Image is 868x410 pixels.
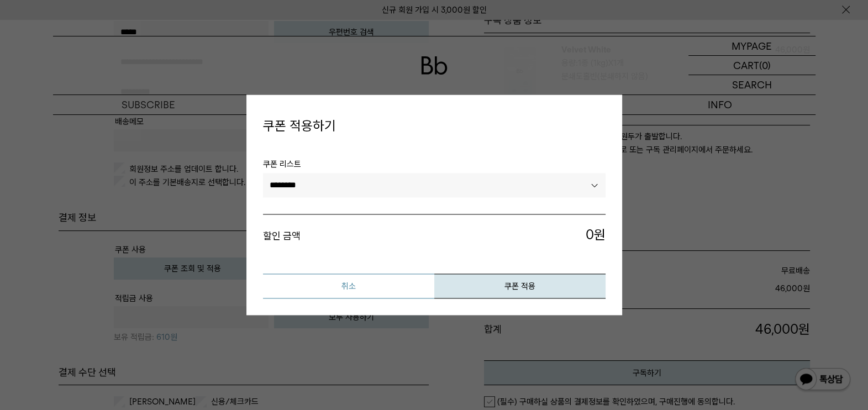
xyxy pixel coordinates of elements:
[434,274,606,299] button: 쿠폰 적용
[434,225,606,246] span: 원
[263,157,606,173] span: 쿠폰 리스트
[263,274,434,299] button: 취소
[586,225,594,244] span: 0
[263,230,301,241] strong: 할인 금액
[263,111,606,141] h4: 쿠폰 적용하기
